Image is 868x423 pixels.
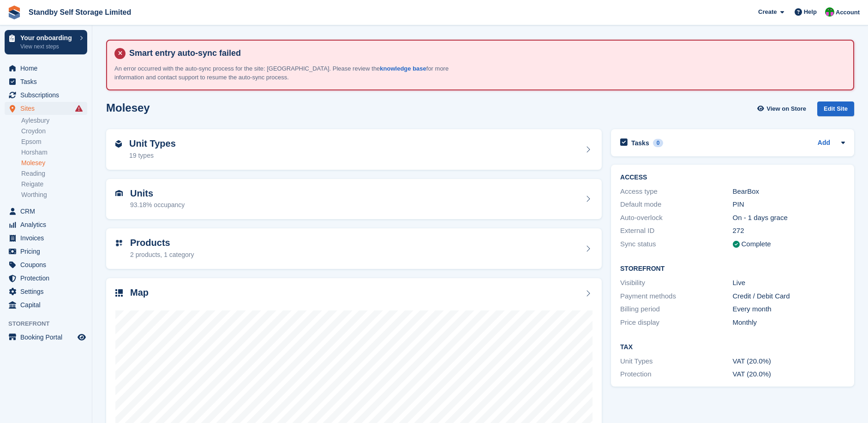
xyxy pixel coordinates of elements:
div: Unit Types [620,356,732,367]
a: Reading [21,169,87,178]
div: On - 1 days grace [733,213,845,223]
img: custom-product-icn-752c56ca05d30b4aa98f6f15887a0e09747e85b44ffffa43cff429088544963d.svg [115,239,123,247]
div: 93.18% occupancy [130,200,185,210]
a: Edit Site [817,101,854,120]
a: menu [5,75,87,88]
a: Products 2 products, 1 category [106,228,602,269]
div: Credit / Debit Card [733,291,845,302]
a: menu [5,232,87,244]
h2: Unit Types [129,138,176,149]
a: menu [5,298,87,311]
div: BearBox [733,186,845,197]
h2: Tasks [631,139,649,147]
div: Default mode [620,199,732,210]
div: External ID [620,226,732,236]
a: menu [5,245,87,258]
div: Auto-overlock [620,213,732,223]
h2: ACCESS [620,174,845,181]
a: menu [5,258,87,271]
span: Pricing [20,245,76,258]
h2: Tax [620,344,845,351]
a: menu [5,272,87,285]
div: Payment methods [620,291,732,302]
img: unit-icn-7be61d7bf1b0ce9d3e12c5938cc71ed9869f7b940bace4675aadf7bd6d80202e.svg [115,190,123,197]
div: Complete [742,239,771,250]
span: Home [20,62,76,75]
h2: Molesey [106,101,150,114]
a: Croydon [21,127,87,136]
a: menu [5,89,87,101]
div: Billing period [620,304,732,315]
div: Every month [733,304,845,315]
span: Account [836,8,860,17]
img: unit-type-icn-2b2737a686de81e16bb02015468b77c625bbabd49415b5ef34ead5e3b44a266d.svg [115,140,122,148]
span: Settings [20,285,76,298]
div: Price display [620,317,732,328]
a: Standby Self Storage Limited [25,5,135,20]
div: Protection [620,369,732,380]
a: knowledge base [380,65,426,72]
a: Epsom [21,137,87,146]
span: Create [758,7,777,17]
a: Molesey [21,159,87,167]
a: Preview store [76,332,87,343]
p: Your onboarding [20,35,75,41]
div: Visibility [620,278,732,288]
a: Horsham [21,148,87,157]
a: menu [5,331,87,344]
span: Analytics [20,218,76,231]
span: Subscriptions [20,89,76,101]
p: An error occurred with the auto-sync process for the site: [GEOGRAPHIC_DATA]. Please review the f... [114,64,461,82]
a: menu [5,62,87,75]
span: Help [804,7,817,17]
a: Add [818,138,830,149]
div: VAT (20.0%) [733,356,845,367]
img: Michelle Mustoe [825,7,834,17]
div: Access type [620,186,732,197]
span: Capital [20,298,76,311]
span: Booking Portal [20,331,76,344]
img: stora-icon-8386f47178a22dfd0bd8f6a31ec36ba5ce8667c1dd55bd0f319d3a0aa187defe.svg [7,6,21,19]
div: VAT (20.0%) [733,369,845,380]
span: Sites [20,102,76,115]
a: Reigate [21,180,87,189]
a: menu [5,102,87,115]
h2: Storefront [620,265,845,273]
span: Invoices [20,232,76,244]
span: View on Store [766,104,806,113]
a: menu [5,218,87,231]
div: Monthly [733,317,845,328]
span: Tasks [20,75,76,88]
span: Coupons [20,258,76,271]
a: Aylesbury [21,116,87,125]
div: Sync status [620,239,732,250]
div: PIN [733,199,845,210]
h2: Units [130,188,185,199]
span: Protection [20,272,76,285]
div: Live [733,278,845,288]
a: Unit Types 19 types [106,129,602,170]
h4: Smart entry auto-sync failed [126,48,846,59]
a: Units 93.18% occupancy [106,179,602,220]
span: Storefront [8,319,92,328]
a: Worthing [21,191,87,199]
h2: Map [130,287,149,298]
div: 2 products, 1 category [130,250,194,260]
div: 19 types [129,151,176,161]
a: Your onboarding View next steps [5,30,87,54]
span: CRM [20,205,76,218]
div: 0 [653,139,664,147]
a: View on Store [756,101,810,117]
h2: Products [130,238,194,248]
a: menu [5,285,87,298]
a: menu [5,205,87,218]
img: map-icn-33ee37083ee616e46c38cad1a60f524a97daa1e2b2c8c0bc3eb3415660979fc1.svg [115,289,123,297]
div: Edit Site [817,101,854,117]
p: View next steps [20,42,75,51]
div: 272 [733,226,845,236]
i: Smart entry sync failures have occurred [75,105,83,112]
